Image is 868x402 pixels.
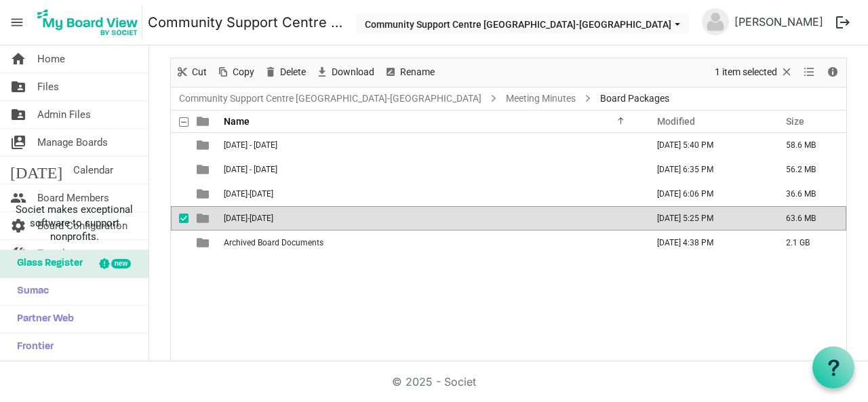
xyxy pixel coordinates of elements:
[643,230,772,255] td: April 14, 2022 4:38 PM column header Modified
[220,206,643,230] td: 2024-2025 is template cell column header Name
[824,64,842,81] button: Details
[729,8,829,35] a: [PERSON_NAME]
[10,157,62,184] span: [DATE]
[657,116,695,127] span: Modified
[399,64,436,81] span: Rename
[37,129,108,156] span: Manage Boards
[37,73,59,100] span: Files
[4,9,30,35] span: menu
[798,58,821,87] div: View
[643,157,772,182] td: December 19, 2022 6:35 PM column header Modified
[10,184,26,212] span: people
[829,8,857,37] button: logout
[189,182,220,206] td: is template cell column header type
[801,64,817,81] button: View dropdownbutton
[191,64,208,81] span: Cut
[214,64,257,81] button: Copy
[10,334,54,361] span: Frontier
[224,189,273,199] span: [DATE]-[DATE]
[189,230,220,255] td: is template cell column header type
[171,58,212,87] div: Cut
[6,203,142,243] span: Societ makes exceptional software to support nonprofits.
[643,206,772,230] td: September 17, 2025 5:25 PM column header Modified
[171,206,189,230] td: checkbox
[37,45,65,73] span: Home
[176,90,484,107] a: Community Support Centre [GEOGRAPHIC_DATA]-[GEOGRAPHIC_DATA]
[713,64,796,81] button: Selection
[379,58,439,87] div: Rename
[224,214,273,223] span: [DATE]-[DATE]
[503,90,578,107] a: Meeting Minutes
[189,133,220,157] td: is template cell column header type
[786,116,804,127] span: Size
[33,5,142,39] img: My Board View Logo
[10,101,26,128] span: folder_shared
[220,182,643,206] td: 2023-2024 is template cell column header Name
[111,259,131,268] div: new
[710,58,798,87] div: Clear selection
[73,157,113,184] span: Calendar
[10,306,74,333] span: Partner Web
[643,182,772,206] td: October 31, 2024 6:06 PM column header Modified
[10,250,83,277] span: Glass Register
[220,230,643,255] td: Archived Board Documents is template cell column header Name
[189,157,220,182] td: is template cell column header type
[212,58,259,87] div: Copy
[37,101,91,128] span: Admin Files
[382,64,437,81] button: Rename
[37,184,109,212] span: Board Members
[224,140,277,150] span: [DATE] - [DATE]
[224,238,323,247] span: Archived Board Documents
[311,58,379,87] div: Download
[174,64,210,81] button: Cut
[171,230,189,255] td: checkbox
[10,45,26,73] span: home
[189,206,220,230] td: is template cell column header type
[772,133,846,157] td: 58.6 MB is template cell column header Size
[262,64,309,81] button: Delete
[772,157,846,182] td: 56.2 MB is template cell column header Size
[313,64,377,81] button: Download
[713,64,778,81] span: 1 item selected
[10,278,49,305] span: Sumac
[220,133,643,157] td: 2021 - 2022 is template cell column header Name
[231,64,256,81] span: Copy
[171,133,189,157] td: checkbox
[772,230,846,255] td: 2.1 GB is template cell column header Size
[772,182,846,206] td: 36.6 MB is template cell column header Size
[171,157,189,182] td: checkbox
[220,157,643,182] td: 2022 - 2023 is template cell column header Name
[171,182,189,206] td: checkbox
[10,129,26,156] span: switch_account
[356,14,689,33] button: Community Support Centre Haldimand-Norfolk dropdownbutton
[148,9,342,36] a: Community Support Centre [GEOGRAPHIC_DATA]-[GEOGRAPHIC_DATA]
[330,64,376,81] span: Download
[224,116,250,127] span: Name
[821,58,844,87] div: Details
[259,58,311,87] div: Delete
[33,5,148,39] a: My Board View Logo
[10,73,26,100] span: folder_shared
[279,64,307,81] span: Delete
[643,133,772,157] td: September 17, 2025 5:40 PM column header Modified
[772,206,846,230] td: 63.6 MB is template cell column header Size
[224,165,277,174] span: [DATE] - [DATE]
[392,375,476,388] a: © 2025 - Societ
[597,90,672,107] span: Board Packages
[702,8,729,35] img: no-profile-picture.svg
